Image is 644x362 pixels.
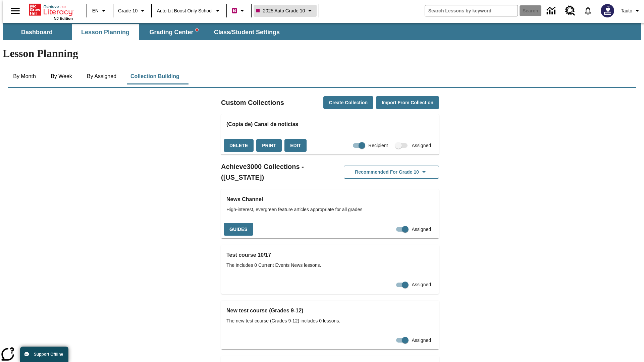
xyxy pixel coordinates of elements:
[254,5,317,17] button: Class: 2025 Auto Grade 10, Select your class
[226,306,434,315] h3: New test course (Grades 9-12)
[8,68,41,84] button: By Month
[344,166,439,179] button: Recommended for Grade 10
[21,28,53,36] span: Dashboard
[226,250,434,260] h3: Test course 10/17
[115,5,149,17] button: Grade: Grade 10, Select a grade
[412,281,431,288] span: Assigned
[284,139,307,152] button: Edit
[157,7,213,14] span: Auto Lit Boost only School
[323,96,373,109] button: Create Collection
[226,206,434,213] span: High-interest, evergreen feature articles appropriate for all grades
[29,2,73,20] div: Home
[543,2,561,20] a: Data Center
[3,24,70,40] button: Dashboard
[149,28,198,36] span: Grading Center
[597,2,618,19] button: Select a new avatar
[579,2,597,19] a: Notifications
[221,161,330,183] h2: Achieve3000 Collections - ([US_STATE])
[54,16,73,20] span: NJ Edition
[45,68,78,84] button: By Week
[3,23,641,40] div: SubNavbar
[256,7,305,14] span: 2025 Auto Grade 10
[3,24,286,40] div: SubNavbar
[89,5,111,17] button: Language: EN, Select a language
[140,24,207,40] button: Grading Center
[226,317,434,324] span: The new test course (Grades 9-12) includes 0 lessons.
[256,139,282,152] button: Print, will open in a new window
[224,139,254,152] button: Delete
[224,223,253,236] button: Guides
[214,28,280,36] span: Class/Student Settings
[81,28,129,36] span: Lesson Planning
[425,5,518,16] input: search field
[3,47,641,60] h1: Lesson Planning
[618,5,644,17] button: Profile/Settings
[412,142,431,149] span: Assigned
[412,337,431,344] span: Assigned
[118,7,138,14] span: Grade 10
[154,5,224,17] button: School: Auto Lit Boost only School, Select your school
[72,24,139,40] button: Lesson Planning
[226,195,434,204] h3: News Channel
[20,347,68,362] button: Support Offline
[5,1,25,21] button: Open side menu
[601,4,614,17] img: Avatar
[92,7,99,14] span: EN
[621,7,632,14] span: Tauto
[368,142,388,149] span: Recipient
[226,120,434,129] h3: (Copia de) Canal de noticias
[226,262,434,269] span: The includes 0 Current Events News lessons.
[412,226,431,233] span: Assigned
[209,24,285,40] button: Class/Student Settings
[125,68,185,84] button: Collection Building
[29,3,73,16] a: Home
[196,28,198,31] svg: writing assistant alert
[34,352,63,357] span: Support Offline
[376,96,439,109] button: Import from Collection
[229,5,249,17] button: Boost Class color is violet red. Change class color
[561,2,579,20] a: Resource Center, Will open in new tab
[82,68,122,84] button: By Assigned
[221,97,284,108] h2: Custom Collections
[233,6,236,15] span: B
